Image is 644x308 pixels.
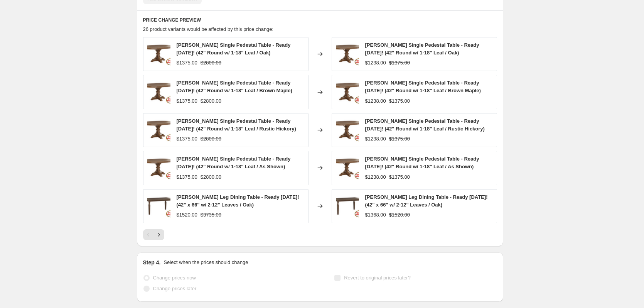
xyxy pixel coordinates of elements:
div: $1238.00 [365,59,386,67]
div: $1520.00 [177,211,197,219]
div: $1375.00 [177,173,197,181]
img: Amish_Karston_Single_Pedestal_Dining_Set_-_Solid_Oak_Maple_Or_Hickory_-_Sunrise_Furniture_-_Ready... [336,81,359,104]
span: [PERSON_NAME] Single Pedestal Table - Ready [DATE]! (42" Round w/ 1-18" Leaf / Brown Maple) [177,80,292,93]
span: [PERSON_NAME] Single Pedestal Table - Ready [DATE]! (42" Round w/ 1-18" Leaf / Rustic Hickory) [365,118,485,132]
img: Amish_Karston_Single_Pedestal_Dining_Set_-_Solid_Oak_Maple_Or_Hickory_-_Sunrise_Furniture_-_Ready... [336,118,359,142]
nav: Pagination [143,229,164,240]
span: [PERSON_NAME] Single Pedestal Table - Ready [DATE]! (42" Round w/ 1-18" Leaf / Oak) [177,42,291,56]
strike: $1375.00 [389,173,410,181]
img: Amish_Brantley_Leg_Dining_Table_Set_-_Solid_Oak_Hickory_Or_Maple_-_Ready_in_3_Days_-_Quick_Ship_-... [336,195,359,218]
span: [PERSON_NAME] Single Pedestal Table - Ready [DATE]! (42" Round w/ 1-18" Leaf / As Shown) [365,156,479,169]
strike: $1375.00 [389,135,410,143]
span: 26 product variants would be affected by this price change: [143,26,274,32]
span: [PERSON_NAME] Leg Dining Table - Ready [DATE]! (42" x 66" w/ 2-12" Leaves / Oak) [365,194,488,208]
div: $1375.00 [177,97,197,105]
p: Select when the prices should change [164,259,248,266]
h6: PRICE CHANGE PREVIEW [143,17,497,23]
div: $1238.00 [365,173,386,181]
div: $1375.00 [177,59,197,67]
img: Amish_Karston_Single_Pedestal_Dining_Set_-_Solid_Oak_Maple_Or_Hickory_-_Sunrise_Furniture_-_Ready... [147,118,170,142]
div: $1238.00 [365,135,386,143]
div: $1375.00 [177,135,197,143]
div: $1368.00 [365,211,386,219]
strike: $1375.00 [389,59,410,67]
span: Change prices later [153,286,197,291]
img: Amish_Karston_Single_Pedestal_Dining_Set_-_Solid_Oak_Maple_Or_Hickory_-_Sunrise_Furniture_-_Ready... [147,42,170,66]
strike: $1375.00 [389,97,410,105]
strike: $1520.00 [389,211,410,219]
span: [PERSON_NAME] Single Pedestal Table - Ready [DATE]! (42" Round w/ 1-18" Leaf / Rustic Hickory) [177,118,296,132]
img: Amish_Karston_Single_Pedestal_Dining_Set_-_Solid_Oak_Maple_Or_Hickory_-_Sunrise_Furniture_-_Ready... [147,81,170,104]
strike: $2800.00 [201,173,221,181]
span: Change prices now [153,275,196,281]
img: Amish_Karston_Single_Pedestal_Dining_Set_-_Solid_Oak_Maple_Or_Hickory_-_Sunrise_Furniture_-_Ready... [336,156,359,179]
strike: $2800.00 [201,97,221,105]
img: Amish_Brantley_Leg_Dining_Table_Set_-_Solid_Oak_Hickory_Or_Maple_-_Ready_in_3_Days_-_Quick_Ship_-... [147,195,170,218]
h2: Step 4. [143,259,161,266]
strike: $2800.00 [201,59,221,67]
span: [PERSON_NAME] Single Pedestal Table - Ready [DATE]! (42" Round w/ 1-18" Leaf / Brown Maple) [365,80,481,93]
strike: $2800.00 [201,135,221,143]
img: Amish_Karston_Single_Pedestal_Dining_Set_-_Solid_Oak_Maple_Or_Hickory_-_Sunrise_Furniture_-_Ready... [147,156,170,179]
div: $1238.00 [365,97,386,105]
img: Amish_Karston_Single_Pedestal_Dining_Set_-_Solid_Oak_Maple_Or_Hickory_-_Sunrise_Furniture_-_Ready... [336,42,359,66]
span: [PERSON_NAME] Single Pedestal Table - Ready [DATE]! (42" Round w/ 1-18" Leaf / As Shown) [177,156,291,169]
span: [PERSON_NAME] Leg Dining Table - Ready [DATE]! (42" x 66" w/ 2-12" Leaves / Oak) [177,194,299,208]
span: Revert to original prices later? [344,275,411,281]
span: [PERSON_NAME] Single Pedestal Table - Ready [DATE]! (42" Round w/ 1-18" Leaf / Oak) [365,42,479,56]
button: Next [153,229,164,240]
strike: $3735.00 [201,211,221,219]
